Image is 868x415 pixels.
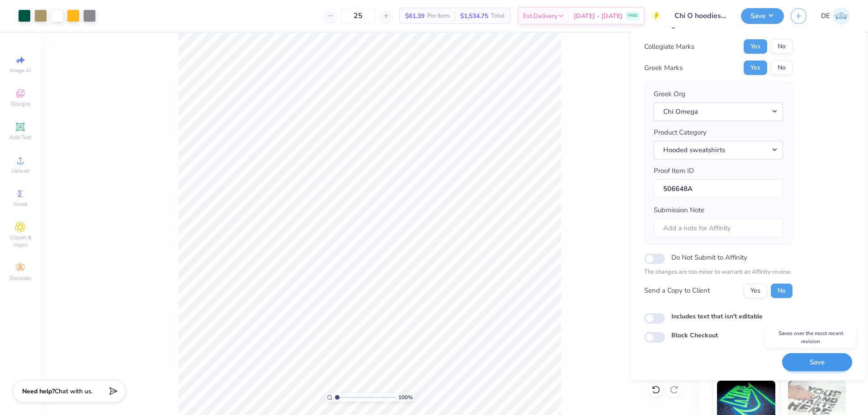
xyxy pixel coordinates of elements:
button: Yes [744,61,767,75]
label: Proof Item ID [654,166,694,176]
input: Untitled Design [668,7,734,25]
input: – – [340,8,376,24]
img: Djian Evardoni [832,7,850,25]
div: Collegiate Marks [644,42,694,52]
span: FREE [628,13,637,19]
button: Yes [744,284,767,298]
span: Chat with us. [55,387,93,396]
button: Save [782,353,852,372]
span: Designs [10,100,30,107]
label: Greek Org [654,89,685,99]
button: Chi Omega [654,103,783,121]
div: Send a Copy to Client [644,285,710,296]
strong: Need help? [22,387,55,396]
span: Add Text [9,134,31,141]
label: Do Not Submit to Affinity [671,252,747,263]
span: Clipart & logos [5,234,36,248]
button: No [771,284,793,298]
span: $61.39 [405,11,425,21]
span: Decorate [9,275,31,282]
p: The changes are too minor to warrant an Affinity review. [644,268,793,277]
span: Total [491,11,505,21]
label: Block Checkout [671,331,718,340]
label: Includes text that isn't editable [671,312,763,321]
span: $1,534.75 [460,11,488,21]
button: No [771,61,793,75]
button: No [771,39,793,54]
a: DE [821,7,850,25]
label: Submission Note [654,205,704,215]
span: Est. Delivery [523,11,557,21]
span: 100 % [398,393,413,401]
button: Save [741,8,784,24]
button: Yes [744,39,767,54]
span: Upload [11,167,29,174]
div: Greek Marks [644,63,683,73]
button: Hooded sweatshirts [654,141,783,159]
span: [DATE] - [DATE] [574,11,623,21]
span: Per Item [427,11,449,21]
div: Saves over the most recent revision [765,327,856,348]
label: Product Category [654,127,707,138]
input: Add a note for Affinity [654,219,783,238]
span: DE [821,11,830,21]
span: Image AI [10,67,31,74]
span: Greek [14,201,28,208]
